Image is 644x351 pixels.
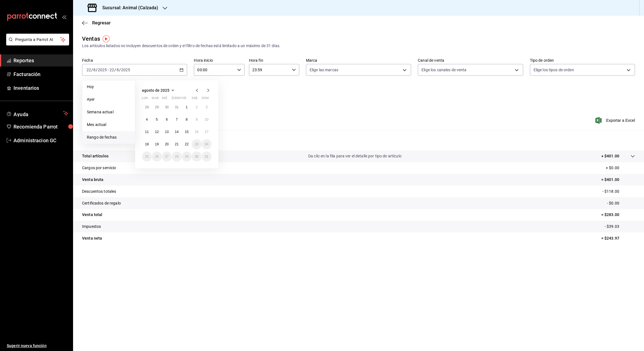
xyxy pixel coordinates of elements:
[206,105,208,109] abbr: 3 de agosto de 2025
[172,139,182,149] button: 21 de agosto de 2025
[205,155,208,159] abbr: 31 de agosto de 2025
[196,105,198,109] abbr: 2 de agosto de 2025
[162,96,167,102] abbr: miércoles
[142,152,152,162] button: 25 de agosto de 2025
[192,152,201,162] button: 30 de agosto de 2025
[165,142,169,146] abbr: 20 de agosto de 2025
[182,127,192,137] button: 15 de agosto de 2025
[202,96,209,102] abbr: domingo
[162,139,172,149] button: 20 de agosto de 2025
[176,118,178,121] abbr: 7 de agosto de 2025
[421,67,466,73] span: Elige los canales de venta
[192,114,201,125] button: 9 de agosto de 2025
[172,114,182,125] button: 7 de agosto de 2025
[192,127,201,137] button: 16 de agosto de 2025
[205,142,208,146] abbr: 24 de agosto de 2025
[601,153,619,159] p: + $401.00
[162,152,172,162] button: 27 de agosto de 2025
[82,224,101,230] p: Impuestos
[152,139,162,149] button: 19 de agosto de 2025
[202,139,212,149] button: 24 de agosto de 2025
[156,118,158,121] abbr: 5 de agosto de 2025
[142,88,169,93] span: agosto de 2025
[152,152,162,162] button: 26 de agosto de 2025
[607,200,635,206] p: - $0.00
[195,142,198,146] abbr: 23 de agosto de 2025
[13,137,68,144] span: Administracion GC
[182,96,186,102] abbr: viernes
[92,20,111,26] span: Regresar
[306,58,411,62] label: Marca
[13,70,68,78] span: Facturación
[152,102,162,112] button: 29 de julio de 2025
[162,102,172,112] button: 30 de julio de 2025
[205,130,208,134] abbr: 17 de agosto de 2025
[82,189,116,194] p: Descuentos totales
[166,118,168,121] abbr: 6 de agosto de 2025
[145,142,149,146] abbr: 18 de agosto de 2025
[145,105,149,109] abbr: 28 de julio de 2025
[155,130,158,134] abbr: 12 de agosto de 2025
[96,68,97,72] span: /
[192,139,201,149] button: 23 de agosto de 2025
[310,67,338,73] span: Elige las marcas
[165,130,169,134] abbr: 13 de agosto de 2025
[4,41,69,47] a: Pregunta a Parrot AI
[182,139,192,149] button: 22 de agosto de 2025
[13,57,68,64] span: Reportes
[114,68,116,72] span: /
[82,235,102,241] p: Venta neta
[205,118,208,121] abbr: 10 de agosto de 2025
[121,68,130,72] input: ----
[6,34,69,45] button: Pregunta a Parrot AI
[82,165,116,171] p: Cargos por servicio
[186,105,188,109] abbr: 1 de agosto de 2025
[152,127,162,137] button: 12 de agosto de 2025
[109,68,114,72] input: --
[534,67,574,73] span: Elige los tipos de orden
[175,142,178,146] abbr: 21 de agosto de 2025
[597,117,635,124] button: Exportar a Excel
[185,155,189,159] abbr: 29 de agosto de 2025
[172,152,182,162] button: 28 de agosto de 2025
[97,68,107,72] input: ----
[162,114,172,125] button: 6 de agosto de 2025
[530,58,635,62] label: Tipo de orden
[82,43,635,49] div: Los artículos listados no incluyen descuentos de orden y el filtro de fechas está limitado a un m...
[605,224,635,230] p: - $39.03
[175,155,178,159] abbr: 28 de agosto de 2025
[116,68,119,72] input: --
[195,130,198,134] abbr: 16 de agosto de 2025
[142,139,152,149] button: 18 de agosto de 2025
[196,118,198,121] abbr: 9 de agosto de 2025
[13,123,68,130] span: Recomienda Parrot
[601,235,635,241] p: = $243.97
[82,212,102,218] p: Venta total
[249,58,299,62] label: Hora fin
[186,118,188,121] abbr: 8 de agosto de 2025
[146,118,148,121] abbr: 4 de agosto de 2025
[87,122,130,128] span: Mes actual
[165,105,169,109] abbr: 30 de julio de 2025
[82,200,121,206] p: Certificados de regalo
[142,127,152,137] button: 11 de agosto de 2025
[175,130,178,134] abbr: 14 de agosto de 2025
[98,4,158,11] h3: Sucursal: Animal (Calzada)
[182,152,192,162] button: 29 de agosto de 2025
[103,35,110,42] img: Tooltip marker
[62,15,66,19] button: open_drawer_menu
[155,142,158,146] abbr: 19 de agosto de 2025
[182,102,192,112] button: 1 de agosto de 2025
[152,114,162,125] button: 5 de agosto de 2025
[172,127,182,137] button: 14 de agosto de 2025
[87,97,130,102] span: Ayer
[145,155,149,159] abbr: 25 de agosto de 2025
[152,96,158,102] abbr: martes
[82,177,103,183] p: Venta bruta
[87,84,130,90] span: Hoy
[82,35,100,43] div: Ventas
[91,68,93,72] span: /
[119,68,121,72] span: /
[155,105,158,109] abbr: 29 de julio de 2025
